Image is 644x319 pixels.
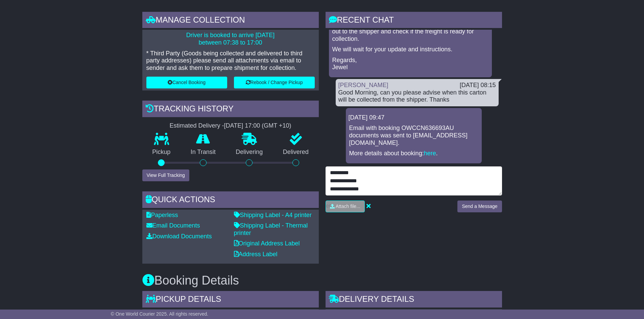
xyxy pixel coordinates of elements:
button: View Full Tracking [142,169,189,181]
p: Regards, Jewel [332,57,488,71]
p: More details about booking: . [349,150,478,157]
span: © One World Courier 2025. All rights reserved. [111,311,209,317]
div: Quick Actions [142,191,319,210]
div: Manage collection [142,12,319,30]
a: Address Label [234,251,278,258]
a: Email Documents [146,222,200,229]
p: We will wait for your update and instructions. [332,46,488,53]
p: Email with booking OWCCN636693AU documents was sent to [EMAIL_ADDRESS][DOMAIN_NAME]. [349,125,478,147]
div: [DATE] 17:00 (GMT +10) [224,122,291,130]
div: [DATE] 09:47 [349,114,479,122]
div: RECENT CHAT [326,12,502,30]
div: Tracking history [142,101,319,119]
h3: Booking Details [142,274,502,287]
p: Pickup [142,149,181,156]
div: Pickup Details [142,291,319,309]
p: Delivering [226,149,273,156]
button: Send a Message [457,201,502,212]
a: Download Documents [146,233,212,240]
a: Original Address Label [234,240,300,247]
a: here [424,150,436,157]
p: Delivered [273,149,319,156]
div: Good Morning, can you please advise when this carton will be collected from the shipper. Thanks [338,89,496,104]
p: Driver is booked to arrive [DATE] between 07:38 to 17:00 [146,32,315,46]
div: Delivery Details [326,291,502,309]
a: [PERSON_NAME] [338,82,388,88]
a: Shipping Label - Thermal printer [234,222,308,236]
button: Rebook / Change Pickup [234,77,315,88]
a: Shipping Label - A4 printer [234,212,312,218]
p: In Transit [181,149,226,156]
a: Paperless [146,212,178,218]
div: Estimated Delivery - [142,122,319,130]
button: Cancel Booking [146,77,227,88]
div: [DATE] 08:15 [460,82,496,89]
p: * Third Party (Goods being collected and delivered to third party addresses) please send all atta... [146,50,315,72]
